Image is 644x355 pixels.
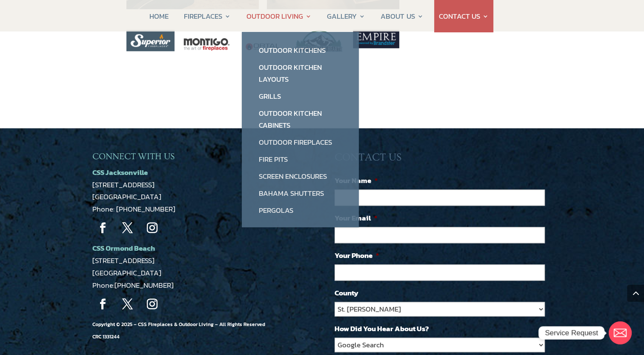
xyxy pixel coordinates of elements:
a: [PHONE_NUMBER] [114,280,174,291]
span: CONNECT WITH US [92,152,175,161]
img: Screen-5-7-2021_34050_PM [351,30,399,48]
span: CRC 1331244 [92,333,120,341]
a: CSS Jacksonville [92,167,148,178]
img: superior_logo_white- [131,34,170,46]
a: CSS Ormond Beach [92,243,155,254]
span: Phone: [92,280,174,291]
img: montigo-logo [183,30,231,59]
a: Fire Pits [250,151,350,168]
a: Follow on Facebook [92,218,114,239]
label: Your Phone [335,251,379,260]
a: [STREET_ADDRESS] [92,179,155,190]
a: Follow on Facebook [92,294,114,315]
a: Follow on X [117,294,138,315]
label: How Did You Hear About Us? [335,324,429,333]
a: Outdoor Kitchen Layouts [250,59,350,88]
a: Follow on X [117,218,138,239]
a: Outdoor Fireplaces [250,134,350,151]
a: Follow on Instagram [142,294,163,315]
a: Screen Enclosures [250,168,350,185]
img: ortal [239,30,287,63]
span: Copyright © 2025 – CSS Fireplaces & Outdoor Living – All Rights Reserved [92,321,265,341]
a: Email [609,321,632,344]
a: Pergolas [250,202,350,219]
label: County [335,288,358,298]
a: Follow on Instagram [142,218,163,239]
a: Outdoor Kitchens [250,42,350,59]
a: Bahama Shutters [250,185,350,202]
a: [GEOGRAPHIC_DATA] [92,191,161,202]
a: [GEOGRAPHIC_DATA] [92,267,161,278]
a: Outdoor Kitchen Cabinets [250,105,350,134]
a: Phone: [PHONE_NUMBER] [92,203,175,215]
a: Grills [250,88,350,105]
h3: CONTACT US [335,151,552,168]
a: [STREET_ADDRESS] [92,255,155,266]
